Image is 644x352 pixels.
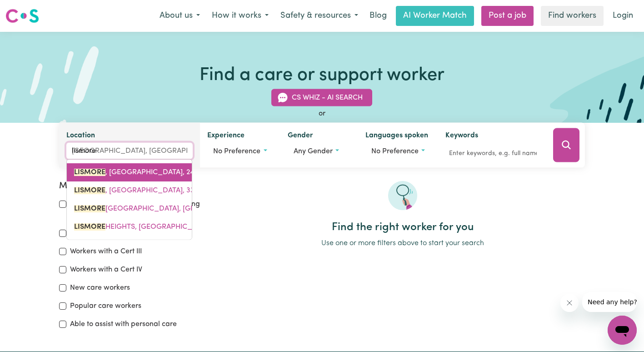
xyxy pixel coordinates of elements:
[371,148,419,155] span: No preference
[74,187,105,194] mark: LISMORE
[560,294,579,312] iframe: Close message
[74,223,105,231] mark: LISMORE
[59,108,585,119] div: or
[206,6,275,25] button: How it works
[213,148,260,155] span: No preference
[271,89,372,106] button: CS Whiz - AI Search
[70,264,142,275] label: Workers with a Cert IV
[365,143,431,160] button: Worker language preferences
[67,200,192,218] a: LISMORE DC, New South Wales, 2480
[74,205,276,212] span: [GEOGRAPHIC_DATA], [GEOGRAPHIC_DATA], 2480
[66,143,193,159] input: Enter a suburb
[70,319,177,330] label: Able to assist with personal care
[396,6,474,26] a: AI Worker Match
[5,8,39,24] img: Careseekers logo
[59,181,209,191] h2: More filters:
[70,282,130,293] label: New care workers
[607,6,639,26] a: Login
[207,143,273,160] button: Worker experience options
[445,146,540,161] input: Enter keywords, e.g. full name, interests
[74,187,202,194] span: , [GEOGRAPHIC_DATA], 3324
[220,221,585,234] h2: Find the right worker for you
[288,143,351,160] button: Worker gender preference
[67,163,192,181] a: LISMORE, New South Wales, 2480
[74,223,232,231] span: HEIGHTS, [GEOGRAPHIC_DATA], 2480
[481,6,534,26] a: Post a job
[5,5,39,26] a: Careseekers logo
[66,159,192,240] div: menu-options
[582,292,637,312] iframe: Message from company
[74,205,105,212] mark: LISMORE
[70,246,142,257] label: Workers with a Cert III
[288,130,313,143] label: Gender
[5,6,55,14] span: Need any help?
[294,148,333,155] span: Any gender
[553,128,579,162] button: Search
[541,6,604,26] a: Find workers
[220,238,585,249] p: Use one or more filters above to start your search
[445,130,478,143] label: Keywords
[608,316,637,345] iframe: Button to launch messaging window
[154,6,206,25] button: About us
[66,130,95,143] label: Location
[74,169,203,176] span: , [GEOGRAPHIC_DATA], 2480
[67,218,192,236] a: LISMORE HEIGHTS, New South Wales, 2480
[67,181,192,200] a: LISMORE, Victoria, 3324
[70,301,141,312] label: Popular care workers
[364,6,392,26] a: Blog
[74,169,105,176] mark: LISMORE
[200,65,444,86] h1: Find a care or support worker
[365,130,428,143] label: Languages spoken
[275,6,364,25] button: Safety & resources
[207,130,245,143] label: Experience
